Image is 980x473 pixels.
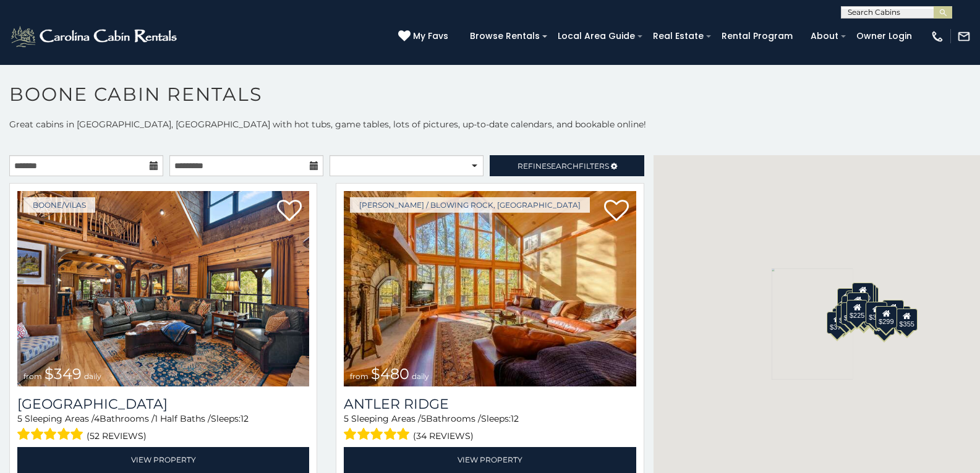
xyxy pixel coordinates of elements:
[604,198,629,224] a: Add to favorites
[421,413,426,424] span: 5
[17,396,309,412] a: [GEOGRAPHIC_DATA]
[413,428,474,444] span: (34 reviews)
[866,302,887,324] div: $380
[9,24,181,49] img: White-1-2.png
[344,396,636,412] a: Antler Ridge
[715,27,799,46] a: Rental Program
[511,413,519,424] span: 12
[45,365,82,383] span: $349
[850,27,918,46] a: Owner Login
[344,447,636,472] a: View Property
[931,30,944,43] img: phone-regular-white.png
[398,30,451,43] a: My Favs
[23,372,42,381] span: from
[464,27,546,46] a: Browse Rentals
[17,191,309,386] a: from $349 daily
[344,413,349,424] span: 5
[876,306,897,328] div: $299
[490,155,644,176] a: RefineSearchFilters
[155,413,211,424] span: 1 Half Baths /
[547,161,579,171] span: Search
[17,396,309,412] h3: Diamond Creek Lodge
[344,191,636,386] a: from $480 daily
[957,30,971,43] img: mail-regular-white.png
[837,288,858,310] div: $635
[17,447,309,472] a: View Property
[847,292,868,315] div: $210
[84,372,101,381] span: daily
[17,191,309,386] img: 1759438208_thumbnail.jpeg
[852,283,873,305] div: $320
[518,161,609,171] span: Refine Filters
[412,372,429,381] span: daily
[882,300,903,322] div: $930
[896,309,917,331] div: $355
[87,428,147,444] span: (52 reviews)
[350,372,369,381] span: from
[17,413,22,424] span: 5
[840,302,861,325] div: $395
[874,313,895,335] div: $350
[854,284,876,307] div: $255
[241,413,249,424] span: 12
[804,27,845,46] a: About
[827,312,848,334] div: $375
[647,27,710,46] a: Real Estate
[846,300,867,322] div: $225
[836,305,857,327] div: $325
[344,412,636,444] div: Sleeping Areas / Bathrooms / Sleeps:
[344,191,636,386] img: 1714397585_thumbnail.jpeg
[17,412,309,444] div: Sleeping Areas / Bathrooms / Sleeps:
[277,198,302,224] a: Add to favorites
[94,413,100,424] span: 4
[413,30,448,43] span: My Favs
[23,197,95,213] a: Boone/Vilas
[371,365,409,383] span: $480
[552,27,641,46] a: Local Area Guide
[350,197,590,213] a: [PERSON_NAME] / Blowing Rock, [GEOGRAPHIC_DATA]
